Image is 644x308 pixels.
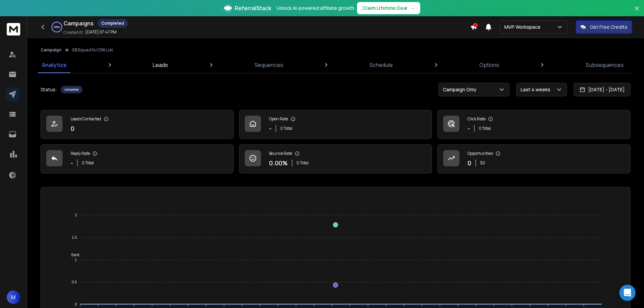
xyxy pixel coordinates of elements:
p: Last 4 weeks [521,86,553,93]
button: Claim Lifetime Deal→ [357,2,420,14]
p: 0 [71,124,74,133]
p: - [468,124,470,133]
p: Subsequences [586,61,624,69]
span: Sent [66,253,79,257]
p: 0 Total [296,160,309,166]
p: 0 Total [479,126,491,131]
p: Get Free Credits [590,24,627,30]
h1: Campaigns [64,19,94,27]
p: 0 Total [82,160,94,166]
p: Schedule [369,61,393,69]
p: Campaign Only [443,86,479,93]
div: Completed [98,19,128,28]
p: Created At: [64,30,84,35]
button: Campaign [41,47,62,53]
p: Open Rate [269,116,288,122]
a: Reply Rate-0 Total [41,144,234,173]
a: Analytics [38,57,71,73]
a: Leads [149,57,172,73]
button: M [7,290,20,304]
p: 0.00 % [269,158,288,168]
tspan: 1 [75,258,77,262]
button: Close banner [633,4,641,20]
p: 0 [468,158,471,168]
p: 0 Total [280,126,292,131]
p: Unlock AI-powered affiliate growth [277,5,354,11]
p: $ 0 [480,160,485,166]
p: Status: [41,86,57,93]
p: Leads Contacted [71,116,101,122]
tspan: 0 [75,302,77,306]
p: Options [479,61,499,69]
p: - [269,124,271,133]
p: Analytics [42,61,67,69]
a: Leads Contacted0 [41,110,234,139]
p: 100 % [54,25,60,29]
a: Click Rate-0 Total [437,110,630,139]
button: Get Free Credits [576,20,632,34]
tspan: 0.5 [72,280,77,284]
p: Click Rate [468,116,485,122]
tspan: 2 [75,213,77,217]
a: Sequences [251,57,287,73]
span: → [410,5,415,11]
button: [DATE] - [DATE] [574,83,630,96]
tspan: 1.5 [72,235,77,239]
div: Open Intercom Messenger [619,285,636,301]
a: Open Rate-0 Total [239,110,432,139]
p: Sequences [255,61,283,69]
a: Bounce Rate0.00%0 Total [239,144,432,173]
p: Reply Rate [71,151,90,156]
a: Opportunities0$0 [437,144,630,173]
a: Subsequences [581,57,628,73]
p: [DATE] 07:47 PM [85,29,117,35]
p: MVP Workspace [504,24,543,30]
div: Completed [61,86,82,93]
p: - [71,158,73,168]
p: Opportunities [468,151,493,156]
p: EB Squad NJ CPA List [72,47,113,53]
p: Leads [153,61,168,69]
a: Schedule [365,57,397,73]
span: ReferralStack [235,4,271,12]
p: Bounce Rate [269,151,292,156]
a: Options [475,57,503,73]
